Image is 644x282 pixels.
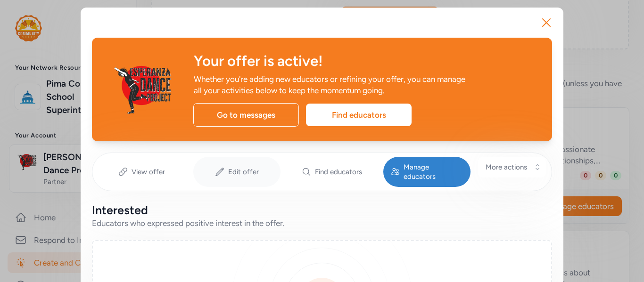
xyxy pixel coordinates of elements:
div: Interested [92,202,552,218]
div: Go to messages [193,103,299,127]
img: Avatar [107,56,175,123]
button: More actions [478,157,546,177]
span: Edit offer [228,167,259,177]
div: Educators who expressed positive interest in the offer. [92,218,552,229]
div: Find educators [306,104,412,126]
span: View offer [132,167,165,177]
span: More actions [486,162,527,172]
span: Find educators [315,167,362,177]
div: Whether you're adding new educators or refining your offer, you can manage all your activities be... [194,73,465,96]
span: Manage educators [404,162,463,181]
div: Your offer is active! [194,53,537,70]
